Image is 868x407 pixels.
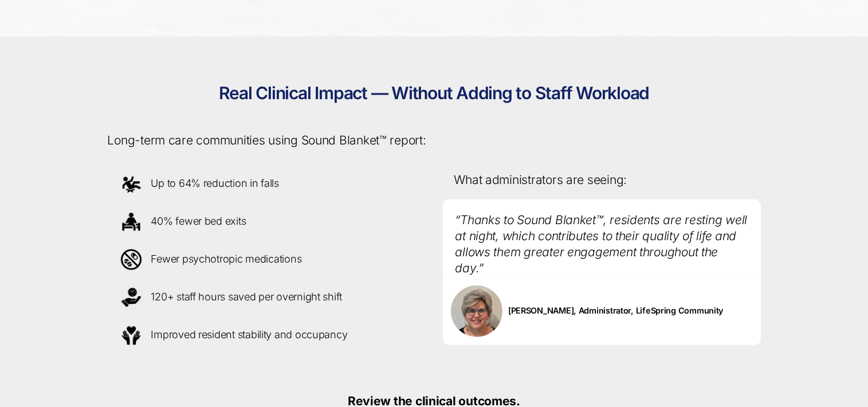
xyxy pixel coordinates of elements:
[117,283,146,312] img: Icon depicting accomplishments
[117,245,146,274] img: Icon depicting accomplishments
[327,48,352,57] span: Job title
[117,170,417,198] p: Up to 64% reduction in falls
[443,199,761,277] p: “Thanks to Sound Blanket™, residents are resting well at night, which contributes to their qualit...
[108,71,761,116] h2: Real Clinical Impact — Without Adding to Staff Workload
[117,170,146,198] img: Icon depicting accomplishments
[117,208,146,236] img: Icon depicting accomplishments
[117,321,146,350] img: Icon depicting accomplishments
[117,245,417,274] p: Fewer psychotropic medications
[117,321,417,350] p: Improved resident stability and occupancy
[454,172,749,188] p: What administrators are seeing:
[117,208,417,236] p: 40% fewer bed exits
[117,283,417,312] p: 120+ staff hours saved per overnight shift
[108,132,761,148] p: Long-term care communities using Sound Blanket™ report:
[327,95,419,104] span: How did you hear about us?
[327,1,362,10] span: Last name
[443,277,761,345] p: [PERSON_NAME], Administrator, LifeSpring Community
